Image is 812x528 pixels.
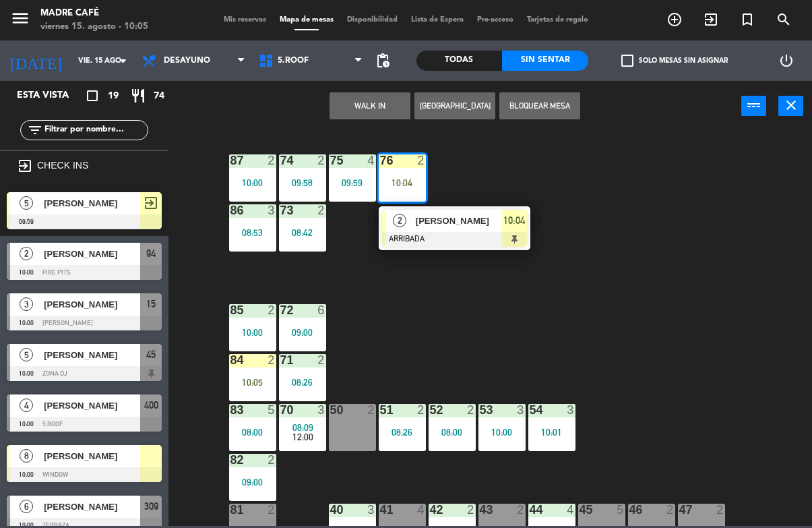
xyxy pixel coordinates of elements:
[467,504,475,516] div: 2
[115,53,131,69] i: arrow_drop_down
[530,404,530,416] div: 54
[230,204,231,216] div: 86
[330,504,331,516] div: 40
[229,477,276,487] div: 09:00
[279,378,326,387] div: 08:26
[268,304,276,316] div: 2
[143,195,159,211] span: exit_to_app
[268,504,276,516] div: 2
[367,154,375,167] div: 4
[40,7,148,20] div: Madre Café
[470,16,520,24] span: Pre-acceso
[716,504,724,516] div: 2
[268,154,276,167] div: 2
[268,404,276,416] div: 5
[567,404,575,416] div: 3
[478,428,526,437] div: 10:00
[27,122,43,138] i: filter_list
[230,354,231,366] div: 84
[7,88,97,104] div: Esta vista
[146,245,156,262] span: 94
[502,51,588,71] div: Sin sentar
[20,348,33,361] span: 5
[317,204,325,216] div: 2
[404,16,470,24] span: Lista de Espera
[280,354,281,366] div: 71
[230,504,231,516] div: 81
[20,297,33,311] span: 3
[567,504,575,516] div: 4
[739,11,755,28] i: turned_in_not
[164,56,210,65] span: Desayuno
[617,504,625,516] div: 5
[20,449,33,463] span: 8
[379,178,426,187] div: 10:04
[230,454,231,466] div: 82
[280,154,281,167] div: 74
[279,228,326,237] div: 08:42
[44,297,140,312] span: [PERSON_NAME]
[467,404,475,416] div: 2
[367,504,375,516] div: 3
[330,154,331,167] div: 75
[146,296,156,312] span: 15
[666,11,683,28] i: add_circle_outline
[144,498,158,515] span: 309
[330,92,410,119] button: WALK IN
[703,11,719,28] i: exit_to_app
[144,397,158,413] span: 400
[417,154,425,167] div: 2
[330,404,331,416] div: 50
[17,158,33,174] i: exit_to_app
[317,354,325,366] div: 2
[229,178,276,187] div: 10:00
[430,504,431,516] div: 42
[44,500,140,514] span: [PERSON_NAME]
[40,20,148,34] div: viernes 15. agosto - 10:05
[520,16,595,24] span: Tarjetas de regalo
[621,55,728,67] label: Solo mesas sin asignar
[268,454,276,466] div: 2
[783,97,799,113] i: close
[229,228,276,237] div: 08:53
[379,428,426,437] div: 08:26
[528,428,575,437] div: 10:01
[229,328,276,337] div: 10:00
[417,404,425,416] div: 2
[44,399,140,413] span: [PERSON_NAME]
[217,16,273,24] span: Mis reservas
[480,504,480,516] div: 43
[268,204,276,216] div: 3
[146,347,156,363] span: 45
[273,16,340,24] span: Mapa de mesas
[10,8,30,28] i: menu
[416,51,503,71] div: Todas
[317,304,325,316] div: 6
[367,404,375,416] div: 2
[37,160,88,171] label: CHECK INS
[530,504,530,516] div: 44
[517,504,525,516] div: 2
[154,88,164,104] span: 74
[230,304,231,316] div: 85
[621,55,633,67] span: check_box_outline_blank
[375,53,391,69] span: pending_actions
[416,214,502,228] span: [PERSON_NAME]
[230,154,231,167] div: 87
[329,178,376,187] div: 09:59
[84,88,100,104] i: crop_square
[429,428,476,437] div: 08:00
[279,178,326,187] div: 09:58
[268,354,276,366] div: 2
[280,204,281,216] div: 73
[292,422,313,433] span: 08:09
[430,404,431,416] div: 52
[580,504,580,516] div: 45
[108,88,119,104] span: 19
[44,449,140,463] span: [PERSON_NAME]
[629,504,630,516] div: 46
[279,328,326,337] div: 09:00
[693,8,729,31] span: WALK IN
[230,404,231,416] div: 83
[393,214,406,227] span: 2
